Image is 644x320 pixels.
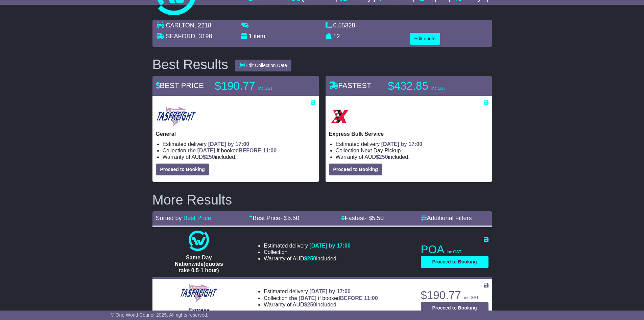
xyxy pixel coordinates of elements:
[309,243,351,249] span: [DATE] by 17:00
[203,154,215,160] span: $
[421,243,488,256] p: POA
[336,141,488,147] li: Estimated delivery
[263,148,277,153] span: 11:00
[156,215,182,221] span: Sorted by
[379,154,388,160] span: 250
[421,289,488,302] p: $190.77
[280,215,299,221] span: - $
[166,33,195,40] span: SEAFORD
[421,215,472,221] a: Additional Filters
[376,154,388,160] span: $
[329,81,372,90] span: FASTEST
[381,141,423,147] span: [DATE] by 17:00
[364,295,378,301] span: 11:00
[156,164,209,175] button: Proceed to Booking
[333,22,355,29] span: 0.55328
[447,250,461,254] span: inc GST
[254,33,265,40] span: item
[188,307,209,313] span: Express
[264,288,378,295] li: Estimated delivery
[372,215,384,221] span: 5.50
[111,312,209,318] span: © One World Courier 2025. All rights reserved.
[304,256,316,261] span: $
[464,295,479,300] span: inc GST
[336,147,488,154] li: Collection
[189,231,209,251] img: One World Courier: Same Day Nationwide(quotes take 0.5-1 hour)
[163,154,315,160] li: Warranty of AUD included.
[194,22,211,29] span: , 2218
[309,289,351,294] span: [DATE] by 17:00
[156,131,315,137] p: General
[249,215,299,221] a: Best Price- $5.50
[388,79,473,93] p: $432.85
[329,131,488,137] p: Express Bulk Service
[264,249,351,255] li: Collection
[163,147,315,154] li: Collection
[206,154,215,160] span: 250
[215,79,300,93] p: $190.77
[333,33,340,40] span: 12
[336,154,488,160] li: Warranty of AUD included.
[410,33,440,45] button: Edit quote
[307,302,316,307] span: 250
[289,295,316,301] span: the [DATE]
[175,255,223,273] span: Same Day Nationwide(quotes take 0.5-1 hour)
[340,295,363,301] span: BEFORE
[188,148,215,153] span: the [DATE]
[421,302,488,314] button: Proceed to Booking
[264,295,378,301] li: Collection
[329,106,351,127] img: Border Express: Express Bulk Service
[239,148,261,153] span: BEFORE
[180,283,218,303] img: Tasfreight: Express
[307,256,316,261] span: 250
[235,60,291,71] button: Edit Collection Date
[329,164,382,175] button: Proceed to Booking
[289,295,378,301] span: if booked
[361,148,401,153] span: Next Day Pickup
[208,141,249,147] span: [DATE] by 17:00
[163,141,315,147] li: Estimated delivery
[287,215,299,221] span: 5.50
[431,86,446,91] span: inc GST
[264,255,351,262] li: Warranty of AUD included.
[304,302,316,307] span: $
[365,215,384,221] span: - $
[258,86,273,91] span: inc GST
[264,301,378,308] li: Warranty of AUD included.
[156,81,204,90] span: BEST PRICE
[166,22,194,29] span: CARLTON
[188,148,277,153] span: if booked
[264,242,351,249] li: Estimated delivery
[152,192,492,207] h2: More Results
[249,33,252,40] span: 1
[195,33,212,40] span: , 3198
[341,215,384,221] a: Fastest- $5.50
[421,256,488,268] button: Proceed to Booking
[156,106,197,127] img: Tasfreight: General
[184,215,211,221] a: Best Price
[149,57,232,72] div: Best Results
